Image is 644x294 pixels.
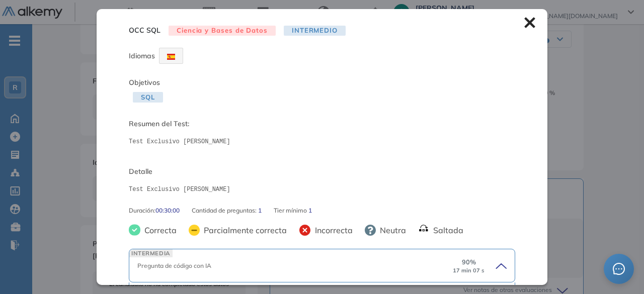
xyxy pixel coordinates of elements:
span: Resumen del Test: [129,119,515,129]
span: Objetivos [129,78,160,87]
div: Pregunta de código con IA [137,261,453,270]
small: 17 min 07 s [453,267,485,274]
span: Ciencia y Bases de Datos [169,26,276,36]
span: 90 % [462,257,476,267]
span: Correcta [140,224,177,236]
span: Idiomas [129,51,155,60]
span: 00:30:00 [155,206,180,215]
span: INTERMEDIA [129,249,173,257]
span: Neutra [376,224,406,236]
span: SQL [133,92,163,103]
span: 1 [258,206,262,215]
span: Tier mínimo [274,206,308,215]
span: Saltada [429,224,463,236]
pre: Test Exclusivo [PERSON_NAME] [129,137,515,146]
span: Parcialmente correcta [200,224,287,236]
span: Intermedio [284,26,346,36]
span: message [613,263,625,275]
img: ESP [167,54,175,60]
span: OCC SQL [129,25,160,36]
pre: Test Exclusivo [PERSON_NAME] [129,185,515,194]
span: Detalle [129,166,515,177]
span: 1 [308,206,312,215]
span: Duración : [129,206,155,215]
span: Incorrecta [311,224,353,236]
span: Cantidad de preguntas: [192,206,258,215]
